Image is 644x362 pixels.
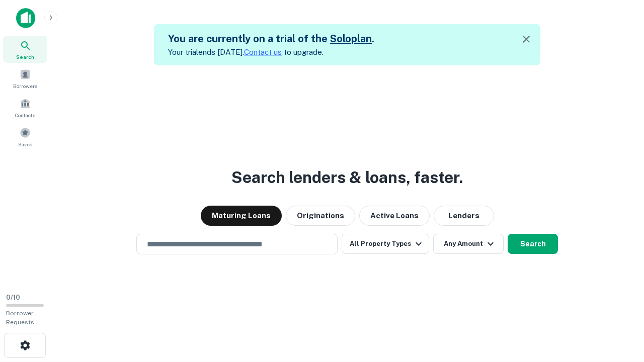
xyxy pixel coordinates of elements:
[168,46,374,58] p: Your trial ends [DATE]. to upgrade.
[6,310,34,326] span: Borrower Requests
[3,94,47,121] a: Contacts
[286,206,355,226] button: Originations
[201,206,282,226] button: Maturing Loans
[244,48,282,56] a: Contact us
[433,234,504,254] button: Any Amount
[330,33,372,45] a: Soloplan
[594,282,644,330] iframe: Chat Widget
[13,82,37,90] span: Borrowers
[6,294,20,301] span: 0 / 10
[359,206,430,226] button: Active Loans
[15,111,35,119] span: Contacts
[342,234,429,254] button: All Property Types
[3,123,47,150] a: Saved
[508,234,558,254] button: Search
[16,53,34,61] span: Search
[3,65,47,92] a: Borrowers
[231,165,463,190] h3: Search lenders & loans, faster.
[18,140,33,148] span: Saved
[3,36,47,63] a: Search
[434,206,494,226] button: Lenders
[16,8,35,28] img: capitalize-icon.png
[168,31,374,46] h5: You are currently on a trial of the .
